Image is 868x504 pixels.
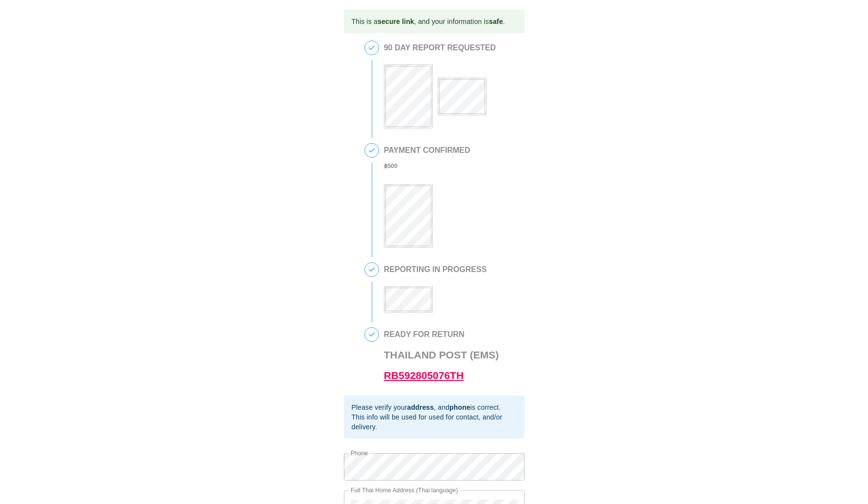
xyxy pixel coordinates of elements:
[365,263,379,276] span: 3
[449,403,470,411] b: phone
[384,330,499,339] h2: READY FOR RETURN
[365,328,379,341] span: 4
[352,412,517,432] div: This info will be used for used for contact, and/or delivery.
[378,18,414,25] b: secure link
[384,370,464,381] a: RB592805076TH
[365,41,379,55] span: 1
[352,402,517,412] div: Please verify your , and is correct.
[384,43,496,52] h2: 90 DAY REPORT REQUESTED
[384,146,470,155] h2: PAYMENT CONFIRMED
[489,18,503,25] b: safe
[365,144,379,157] span: 2
[407,403,434,411] b: address
[384,345,499,386] h3: Thailand Post (EMS)
[384,265,487,274] h2: REPORTING IN PROGRESS
[384,163,398,169] b: ฿ 500
[352,13,505,30] div: This is a , and your information is .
